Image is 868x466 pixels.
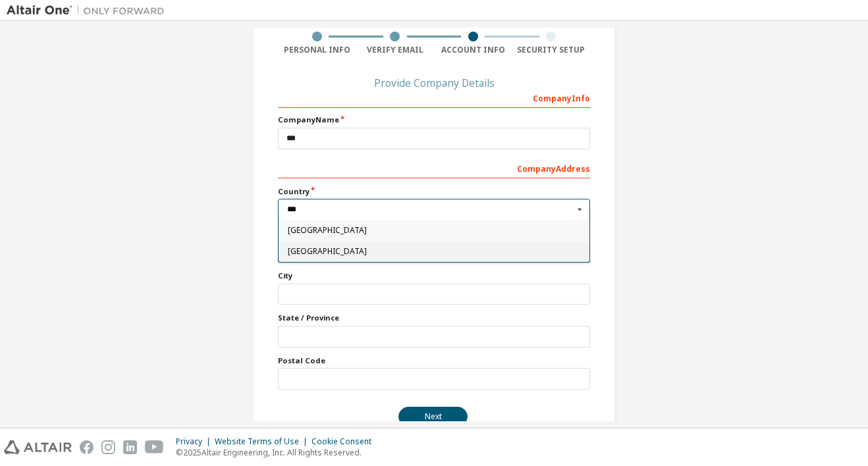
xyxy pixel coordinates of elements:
label: Company Name [278,115,590,125]
button: Next [398,407,468,427]
div: Company Info [278,87,590,108]
div: Company Address [278,157,590,178]
label: Country [278,186,590,197]
div: Personal Info [278,45,356,55]
div: Account Info [434,45,512,55]
label: City [278,271,590,281]
span: [GEOGRAPHIC_DATA] [288,247,581,255]
img: linkedin.svg [123,440,137,454]
img: facebook.svg [80,440,94,454]
img: Altair One [7,4,171,17]
img: instagram.svg [101,440,115,454]
div: Security Setup [512,45,591,55]
label: Postal Code [278,355,590,366]
div: Website Terms of Use [215,436,312,447]
p: © 2025 Altair Engineering, Inc. All Rights Reserved. [176,447,379,458]
div: Verify Email [356,45,435,55]
img: youtube.svg [145,440,164,454]
label: State / Province [278,313,590,323]
span: [GEOGRAPHIC_DATA] [288,226,581,234]
div: Provide Company Details [278,79,590,87]
div: Privacy [176,436,215,447]
img: altair_logo.svg [4,440,72,454]
div: Cookie Consent [312,436,379,447]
